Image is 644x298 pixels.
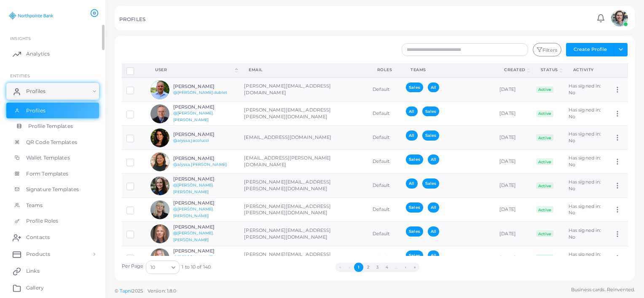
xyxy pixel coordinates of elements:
[406,130,417,140] span: All
[173,224,235,230] h6: [PERSON_NAME]
[569,107,601,120] span: Has signed in: No
[533,43,561,56] button: Filters
[406,250,423,260] span: Sales
[6,134,99,150] a: QR Code Templates
[173,156,235,161] h6: [PERSON_NAME]
[239,150,368,174] td: [EMAIL_ADDRESS][PERSON_NAME][DOMAIN_NAME]
[150,263,155,272] span: 10
[26,202,43,209] span: Teams
[150,200,169,219] img: avatar
[504,67,526,73] div: Created
[495,174,531,198] td: [DATE]
[541,67,558,73] div: Status
[368,77,402,102] td: Default
[495,246,531,270] td: [DATE]
[26,284,44,292] span: Gallery
[6,246,99,263] a: Products
[26,217,58,225] span: Profile Roles
[239,77,368,102] td: [PERSON_NAME][EMAIL_ADDRESS][DOMAIN_NAME]
[536,182,554,189] span: Active
[150,248,169,267] img: avatar
[368,246,402,270] td: Default
[122,263,144,270] label: Per Page
[26,186,79,193] span: Signature Templates
[150,104,169,123] img: avatar
[132,287,142,295] span: 2025
[28,122,73,130] span: Profile Templates
[569,227,601,240] span: Has signed in: No
[182,264,211,271] span: 1 to 10 of 140
[239,126,368,150] td: [EMAIL_ADDRESS][DOMAIN_NAME]
[26,50,50,58] span: Analytics
[495,102,531,126] td: [DATE]
[26,107,46,114] span: Profiles
[173,183,214,194] a: @[PERSON_NAME].[PERSON_NAME]
[495,126,531,150] td: [DATE]
[173,248,235,254] h6: [PERSON_NAME]
[406,106,417,116] span: All
[406,154,423,164] span: Sales
[156,263,168,272] input: Search for option
[211,263,545,272] ul: Pagination
[428,250,439,260] span: All
[150,176,169,195] img: avatar
[422,130,440,140] span: Sales
[122,64,146,77] th: Row-selection
[406,202,423,212] span: Sales
[239,102,368,126] td: [PERSON_NAME][EMAIL_ADDRESS][PERSON_NAME][DOMAIN_NAME]
[173,255,214,266] a: @[PERSON_NAME].[PERSON_NAME]
[495,198,531,222] td: [DATE]
[611,10,628,27] img: avatar
[410,263,419,272] button: Go to last page
[239,246,368,270] td: [PERSON_NAME][EMAIL_ADDRESS][PERSON_NAME][DOMAIN_NAME]
[6,103,99,119] a: Profiles
[422,106,440,116] span: Sales
[406,82,423,92] span: Sales
[173,162,227,167] a: @alyssa.[PERSON_NAME]
[495,222,531,246] td: [DATE]
[495,77,531,102] td: [DATE]
[536,110,554,117] span: Active
[249,67,358,73] div: Email
[428,82,439,92] span: All
[406,226,423,236] span: Sales
[239,198,368,222] td: [PERSON_NAME][EMAIL_ADDRESS][PERSON_NAME][DOMAIN_NAME]
[495,150,531,174] td: [DATE]
[173,132,235,137] h6: [PERSON_NAME]
[569,131,601,144] span: Has signed in: No
[6,213,99,229] a: Profile Roles
[8,8,54,24] img: logo
[115,287,176,295] span: ©
[401,263,410,272] button: Go to next page
[536,86,554,93] span: Active
[573,67,600,73] div: activity
[377,67,392,73] div: Roles
[6,83,99,100] a: Profiles
[6,229,99,246] a: Contacts
[10,36,31,41] span: INSIGHTS
[368,198,402,222] td: Default
[536,134,554,141] span: Active
[536,158,554,165] span: Active
[173,138,209,143] a: @alyssa.jacolucci
[569,155,601,168] span: Has signed in: No
[26,267,40,275] span: Links
[536,230,554,237] span: Active
[10,73,30,78] span: ENTITIES
[609,64,628,77] th: Action
[571,286,635,293] span: Business cards. Reinvented.
[148,288,177,294] span: Version: 1.8.0
[6,263,99,279] a: Links
[173,200,235,206] h6: [PERSON_NAME]
[26,154,70,162] span: Wallet Templates
[6,118,99,134] a: Profile Templates
[119,16,145,22] h5: PROFILES
[422,178,440,188] span: Sales
[569,251,601,264] span: Has signed in: No
[120,288,132,294] a: Tapni
[150,224,169,243] img: avatar
[566,43,614,56] button: Create Profile
[150,128,169,147] img: avatar
[368,126,402,150] td: Default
